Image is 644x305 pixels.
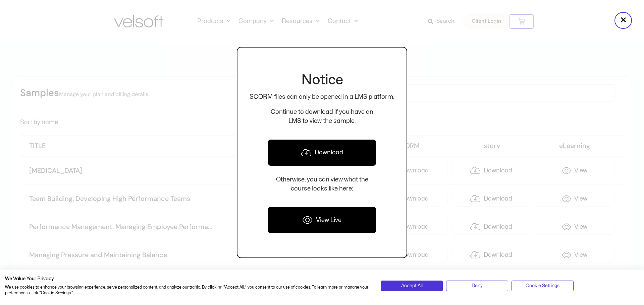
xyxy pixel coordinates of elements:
p: Continue to download if you have an LMS to view the sample. [250,107,394,126]
p: Otherwise, you can view what the course looks like here: [250,175,394,193]
span: Deny [472,282,483,290]
h2: We Value Your Privacy [5,276,371,282]
p: We use cookies to enhance your browsing experience, serve personalized content, and analyze our t... [5,285,371,296]
button: Close popup [614,12,632,29]
p: SCORM files can only be opened in a LMS platform. [250,92,394,101]
button: Accept all cookies [381,281,443,291]
span: Accept All [401,282,423,290]
a: View Live [268,207,376,233]
button: Adjust cookie preferences [512,281,574,291]
iframe: chat widget [559,290,641,305]
h2: Notice [250,72,394,89]
button: Deny all cookies [446,281,508,291]
a: Download [268,139,376,166]
span: Cookie Settings [526,282,559,290]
